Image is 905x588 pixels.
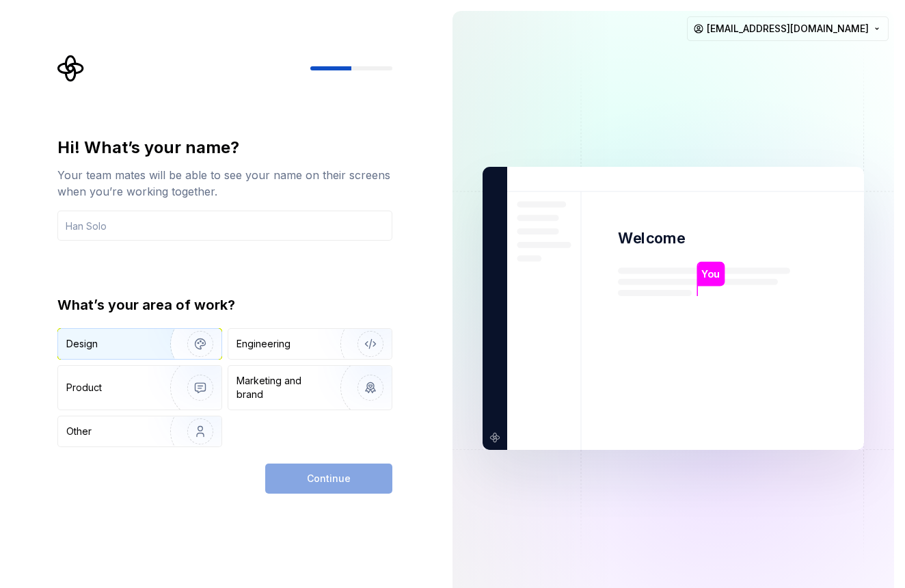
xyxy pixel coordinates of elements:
svg: Supernova Logo [57,55,85,82]
div: Design [66,337,98,351]
div: Hi! What’s your name? [57,137,392,159]
input: Han Solo [57,211,392,241]
p: Welcome [618,228,685,248]
div: Product [66,381,102,395]
div: What’s your area of work? [57,295,392,315]
p: You [701,267,720,282]
div: Your team mates will be able to see your name on their screens when you’re working together. [57,167,392,200]
div: Engineering [237,337,291,351]
button: [EMAIL_ADDRESS][DOMAIN_NAME] [687,16,889,41]
div: Marketing and brand [237,374,329,401]
span: [EMAIL_ADDRESS][DOMAIN_NAME] [707,22,869,36]
div: Other [66,425,92,438]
